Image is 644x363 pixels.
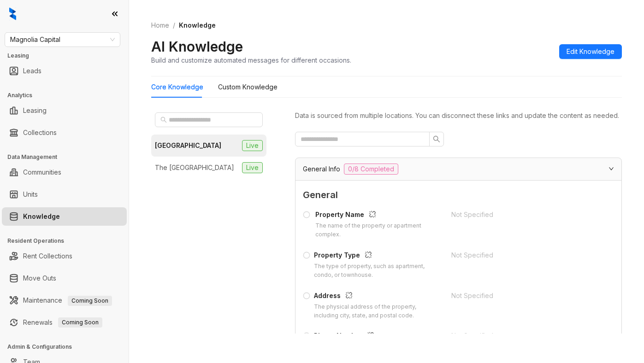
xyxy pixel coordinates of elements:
[7,91,129,100] h3: Analytics
[151,55,351,65] div: Build and customize automated messages for different occasions.
[314,291,440,303] div: Address
[2,269,127,287] li: Move Outs
[315,222,440,239] div: The name of the property or apartment complex.
[7,343,129,351] h3: Admin & Configurations
[7,237,129,245] h3: Resident Operations
[2,101,127,120] li: Leasing
[155,163,234,173] div: The [GEOGRAPHIC_DATA]
[23,247,72,265] a: Rent Collections
[2,291,127,310] li: Maintenance
[179,21,216,29] span: Knowledge
[559,44,622,59] button: Edit Knowledge
[433,135,440,143] span: search
[23,313,102,332] a: RenewalsComing Soon
[68,296,112,306] span: Coming Soon
[23,123,57,142] a: Collections
[315,210,440,222] div: Property Name
[23,163,61,181] a: Communities
[609,166,614,171] span: expanded
[58,317,102,328] span: Coming Soon
[149,20,171,30] a: Home
[314,303,440,320] div: The physical address of the property, including city, state, and postal code.
[451,331,589,341] div: Not Specified
[2,123,127,142] li: Collections
[173,20,175,30] li: /
[23,269,56,287] a: Move Outs
[23,185,38,204] a: Units
[2,313,127,332] li: Renewals
[2,62,127,80] li: Leads
[344,164,398,175] span: 0/8 Completed
[2,207,127,226] li: Knowledge
[567,47,614,57] span: Edit Knowledge
[295,111,622,121] div: Data is sourced from multiple locations. You can disconnect these links and update the content as...
[242,140,263,151] span: Live
[451,291,589,301] div: Not Specified
[451,210,589,220] div: Not Specified
[2,247,127,265] li: Rent Collections
[218,82,278,92] div: Custom Knowledge
[151,82,203,92] div: Core Knowledge
[7,52,129,60] h3: Leasing
[155,141,221,151] div: [GEOGRAPHIC_DATA]
[314,331,440,343] div: Phone Number
[314,262,440,280] div: The type of property, such as apartment, condo, or townhouse.
[2,163,127,181] li: Communities
[451,250,589,260] div: Not Specified
[303,188,614,202] span: General
[242,162,263,173] span: Live
[314,250,440,262] div: Property Type
[160,117,167,123] span: search
[9,7,16,20] img: logo
[7,153,129,161] h3: Data Management
[23,207,60,226] a: Knowledge
[151,38,243,55] h2: AI Knowledge
[295,158,621,180] div: General Info0/8 Completed
[303,164,340,174] span: General Info
[10,33,115,47] span: Magnolia Capital
[23,62,41,80] a: Leads
[23,101,47,120] a: Leasing
[2,185,127,204] li: Units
